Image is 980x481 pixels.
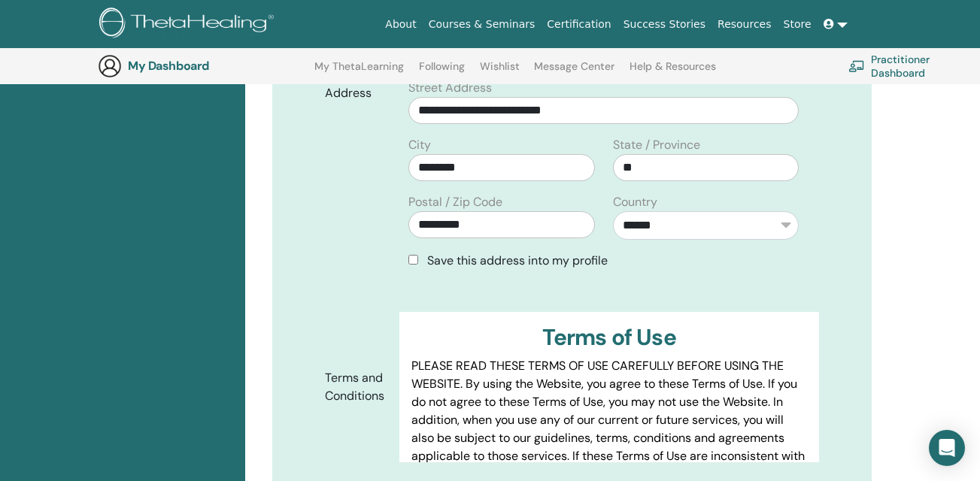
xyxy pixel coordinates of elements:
a: Store [778,11,818,38]
label: Country [613,193,657,211]
a: About [379,11,422,38]
h3: Terms of Use [411,324,807,351]
a: Success Stories [617,11,711,38]
a: Practitioner Dashboard [848,50,975,83]
label: City [408,136,431,154]
label: Terms and Conditions [314,364,400,410]
img: generic-user-icon.jpg [98,54,122,78]
a: Resources [711,11,778,38]
a: Help & Resources [630,60,716,84]
label: Postal / Zip Code [408,193,502,211]
div: Open Intercom Messenger [929,430,965,466]
a: Certification [541,11,617,38]
img: chalkboard-teacher.svg [848,60,865,72]
label: Address [314,79,400,107]
a: My ThetaLearning [314,60,404,84]
h3: My Dashboard [128,59,278,73]
a: Message Center [534,60,614,84]
a: Courses & Seminars [423,11,542,38]
img: logo.png [99,8,279,41]
label: State / Province [613,136,700,154]
label: Street Address [408,79,492,97]
span: Save this address into my profile [427,253,608,268]
a: Following [419,60,465,84]
a: Wishlist [480,60,520,84]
